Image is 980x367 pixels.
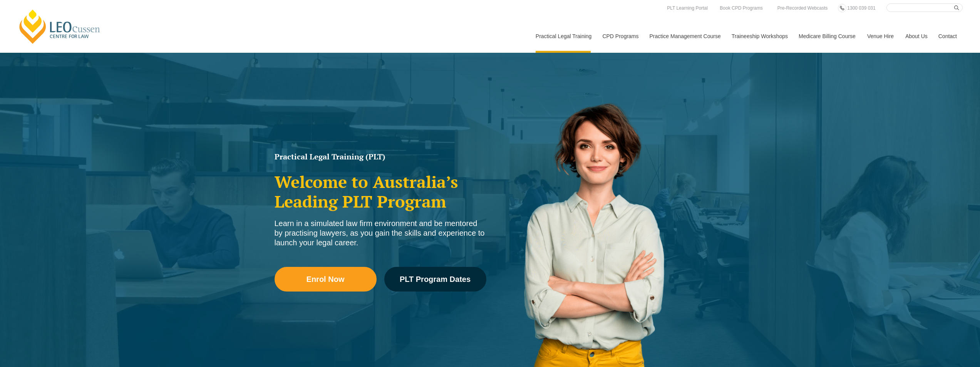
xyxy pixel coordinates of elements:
a: 1300 039 031 [845,4,877,12]
span: 1300 039 031 [847,5,875,11]
a: PLT Program Dates [384,267,486,292]
a: Practical Legal Training [530,20,597,53]
a: [PERSON_NAME] Centre for Law [17,8,102,45]
a: Book CPD Programs [718,4,764,12]
iframe: LiveChat chat widget [928,315,961,348]
a: Contact [933,20,963,53]
a: Enrol Now [275,267,377,292]
a: Practice Management Course [644,20,726,53]
a: About Us [900,20,933,53]
a: Pre-Recorded Webcasts [776,4,830,12]
span: Enrol Now [307,275,345,283]
div: Learn in a simulated law firm environment and be mentored by practising lawyers, as you gain the ... [275,219,486,248]
a: Traineeship Workshops [726,20,793,53]
a: CPD Programs [596,20,643,53]
h2: Welcome to Australia’s Leading PLT Program [275,172,486,211]
a: PLT Learning Portal [665,4,710,12]
h1: Practical Legal Training (PLT) [275,153,486,161]
a: Venue Hire [861,20,900,53]
span: PLT Program Dates [400,275,471,283]
a: Medicare Billing Course [793,20,861,53]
